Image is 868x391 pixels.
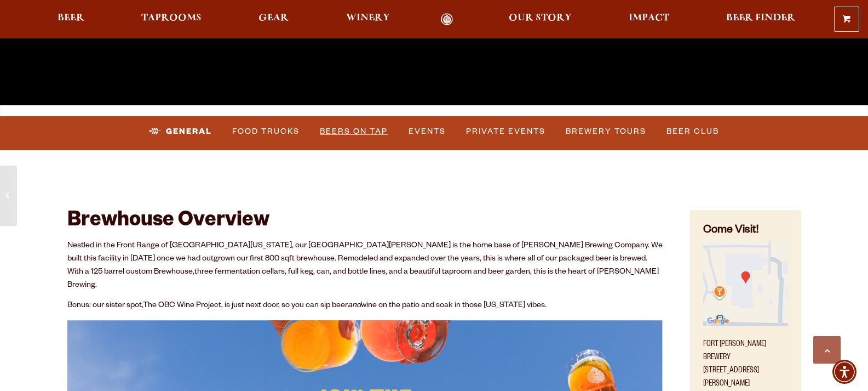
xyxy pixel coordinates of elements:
[622,13,676,26] a: Impact
[813,336,841,364] a: Scroll to top
[50,13,91,26] a: Beer
[339,13,397,26] a: Winery
[662,119,723,144] a: Beer Club
[719,13,802,26] a: Beer Finder
[726,14,795,22] span: Beer Finder
[67,210,663,234] h2: Brewhouse Overview
[502,13,579,26] a: Our Story
[67,299,663,313] p: Bonus: our sister spot, , is just next door, so you can sip beer wine on the patio and soak in th...
[427,13,468,26] a: Odell Home
[703,241,787,326] img: Small thumbnail of location on map
[703,320,787,329] a: Find on Google Maps (opens in a new window)
[561,119,651,144] a: Brewery Tours
[134,13,209,26] a: Taprooms
[509,14,572,22] span: Our Story
[315,119,392,144] a: Beers on Tap
[404,119,450,144] a: Events
[629,14,669,22] span: Impact
[462,119,550,144] a: Private Events
[58,14,84,22] span: Beer
[228,119,304,144] a: Food Trucks
[141,14,202,22] span: Taprooms
[145,119,216,144] a: General
[67,240,663,292] p: Nestled in the Front Range of [GEOGRAPHIC_DATA][US_STATE], our [GEOGRAPHIC_DATA][PERSON_NAME] is ...
[67,268,659,290] span: three fermentation cellars, full keg, can, and bottle lines, and a beautiful taproom and beer gar...
[251,13,296,26] a: Gear
[832,360,856,384] div: Accessibility Menu
[346,14,390,22] span: Winery
[143,302,221,310] a: The OBC Wine Project
[703,332,787,391] p: Fort [PERSON_NAME] Brewery [STREET_ADDRESS][PERSON_NAME]
[348,302,361,310] em: and
[703,223,787,239] h4: Come Visit!
[258,14,289,22] span: Gear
